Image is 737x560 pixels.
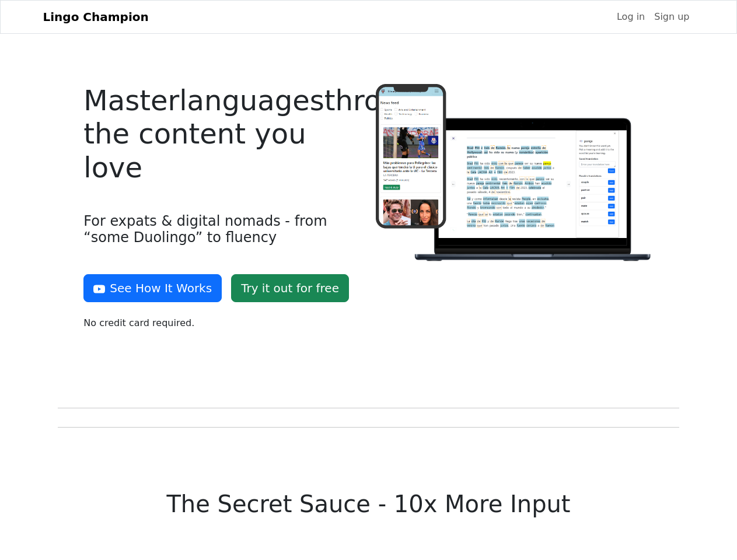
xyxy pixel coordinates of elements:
[376,84,654,264] img: Logo
[83,84,361,185] h4: Master languages through the content you love
[58,490,679,518] h1: The Secret Sauce - 10x More Input
[612,5,649,29] a: Log in
[231,274,349,302] a: Try it out for free
[43,5,149,29] a: Lingo Champion
[83,274,222,302] button: See How It Works
[83,316,361,330] p: No credit card required.
[649,5,694,29] a: Sign up
[83,213,361,247] h4: For expats & digital nomads - from “some Duolingo” to fluency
